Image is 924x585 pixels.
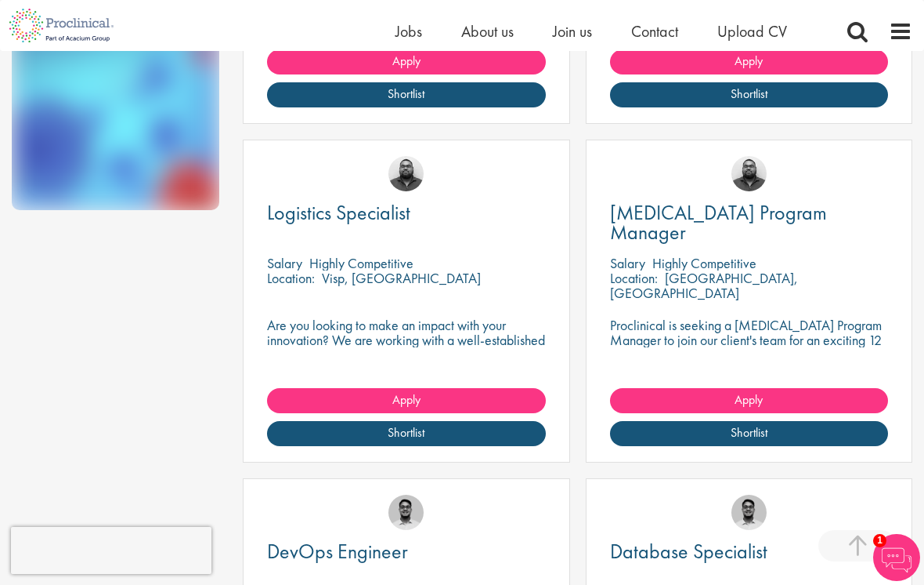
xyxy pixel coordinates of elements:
a: About us [461,21,514,42]
span: Apply [735,391,763,408]
span: Database Specialist [610,538,767,565]
a: Logistics Specialist [267,203,546,223]
a: Apply [610,49,889,74]
a: Upload CV [717,21,787,42]
img: Timothy Deschamps [731,495,767,530]
p: Visp, [GEOGRAPHIC_DATA] [322,269,481,287]
p: Proclinical is seeking a [MEDICAL_DATA] Program Manager to join our client's team for an exciting... [610,318,889,377]
iframe: reCAPTCHA [11,527,211,574]
span: Location: [267,269,315,287]
a: [MEDICAL_DATA] Program Manager [610,203,889,242]
span: Salary [610,254,645,272]
span: Apply [392,391,420,408]
a: Database Specialist [610,542,889,561]
p: Highly Competitive [652,254,756,272]
a: Shortlist [610,82,889,107]
a: Apply [610,388,889,413]
a: Join us [553,21,592,42]
p: [GEOGRAPHIC_DATA], [GEOGRAPHIC_DATA] [610,269,798,302]
p: Highly Competitive [309,254,413,272]
a: DevOps Engineer [267,542,546,561]
span: Apply [392,53,420,69]
span: DevOps Engineer [267,538,408,565]
span: 1 [873,534,886,547]
span: Logistics Specialist [267,199,410,226]
img: Chatbot [873,534,920,581]
a: Apply [267,49,546,74]
a: Apply [267,388,546,413]
img: Ashley Bennett [731,156,767,191]
span: Apply [735,53,763,69]
span: Salary [267,254,302,272]
a: Shortlist [610,421,889,446]
span: [MEDICAL_DATA] Program Manager [610,199,827,245]
p: Are you looking to make an impact with your innovation? We are working with a well-established ph... [267,318,546,377]
img: Ashley Bennett [388,156,424,191]
a: Shortlist [267,421,546,446]
img: Timothy Deschamps [388,495,424,530]
span: Location: [610,269,658,287]
a: Shortlist [267,82,546,107]
a: Contact [631,21,678,42]
a: Jobs [395,21,422,42]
